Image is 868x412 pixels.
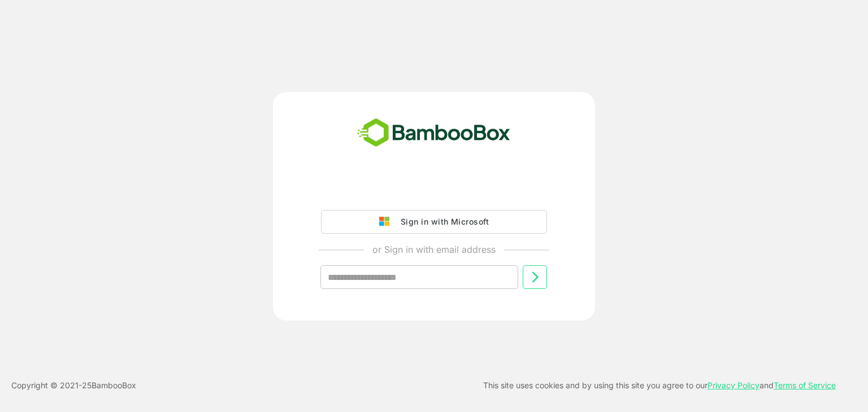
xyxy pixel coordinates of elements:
[372,243,496,256] p: or Sign in with email address
[321,210,547,234] button: Sign in with Microsoft
[351,115,517,152] img: bamboobox
[483,379,836,392] p: This site uses cookies and by using this site you agree to our and
[708,380,759,390] a: Privacy Policy
[379,217,395,227] img: google
[11,379,136,392] p: Copyright © 2021- 25 BambooBox
[774,380,836,390] a: Terms of Service
[395,214,489,229] div: Sign in with Microsoft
